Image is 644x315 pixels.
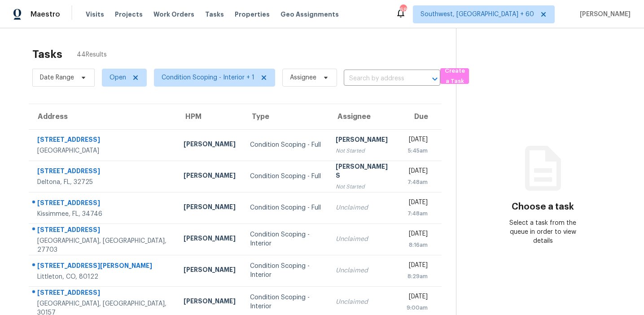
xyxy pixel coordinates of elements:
span: Open [110,73,126,82]
div: [STREET_ADDRESS] [37,225,169,236]
div: 7:48am [407,178,428,187]
h3: Choose a task [512,202,574,211]
div: Condition Scoping - Full [250,172,321,181]
div: Littleton, CO, 80122 [37,272,169,281]
span: Projects [115,10,143,19]
div: Not Started [336,182,392,191]
div: 5:45am [407,146,428,155]
h2: Tasks [32,50,62,59]
div: [PERSON_NAME] [184,265,236,276]
div: [DATE] [407,292,428,303]
div: Unclaimed [336,235,392,244]
th: Due [399,104,442,129]
button: Open [429,73,441,85]
div: Unclaimed [336,266,392,275]
span: Southwest, [GEOGRAPHIC_DATA] + 60 [421,10,534,19]
button: Create a Task [440,68,469,84]
span: Create a Task [445,66,464,87]
div: [PERSON_NAME] [184,234,236,245]
div: 9:00am [407,303,428,312]
div: [STREET_ADDRESS] [37,135,169,146]
span: Assignee [290,73,316,82]
div: [PERSON_NAME] [184,297,236,308]
div: Condition Scoping - Full [250,140,321,149]
span: Condition Scoping - Interior + 1 [162,73,254,82]
span: Work Orders [153,10,194,19]
div: Deltona, FL, 32725 [37,178,169,187]
span: 44 Results [77,50,107,59]
div: [DATE] [407,229,428,241]
div: [DATE] [407,166,428,178]
span: Visits [86,10,104,19]
span: Date Range [40,73,74,82]
div: [DATE] [407,198,428,209]
div: Unclaimed [336,203,392,212]
div: [PERSON_NAME] S [336,162,392,182]
div: [DATE] [407,135,428,146]
div: 689 [400,5,406,14]
div: Condition Scoping - Interior [250,293,321,311]
div: [STREET_ADDRESS][PERSON_NAME] [37,261,169,272]
div: Condition Scoping - Full [250,203,321,212]
div: Condition Scoping - Interior [250,230,321,248]
span: Properties [235,10,270,19]
div: [STREET_ADDRESS] [37,198,169,210]
div: Select a task from the queue in order to view details [499,219,586,245]
div: [PERSON_NAME] [184,140,236,151]
span: [PERSON_NAME] [576,10,631,19]
div: Not Started [336,146,392,155]
div: [DATE] [407,261,428,272]
div: [PERSON_NAME] [336,135,392,146]
div: [PERSON_NAME] [184,171,236,182]
th: Address [29,104,176,129]
div: Kissimmee, FL, 34746 [37,210,169,219]
div: [STREET_ADDRESS] [37,166,169,178]
div: Unclaimed [336,297,392,306]
div: 7:48am [407,209,428,218]
div: [GEOGRAPHIC_DATA], [GEOGRAPHIC_DATA], 27703 [37,236,169,254]
div: 8:16am [407,241,428,249]
input: Search by address [344,72,415,86]
div: [GEOGRAPHIC_DATA] [37,146,169,155]
th: HPM [176,104,243,129]
th: Type [243,104,329,129]
div: [STREET_ADDRESS] [37,288,169,299]
span: Maestro [31,10,60,19]
div: [PERSON_NAME] [184,202,236,214]
div: Condition Scoping - Interior [250,262,321,280]
span: Tasks [205,11,224,17]
div: 8:29am [407,272,428,281]
th: Assignee [329,104,399,129]
span: Geo Assignments [280,10,339,19]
